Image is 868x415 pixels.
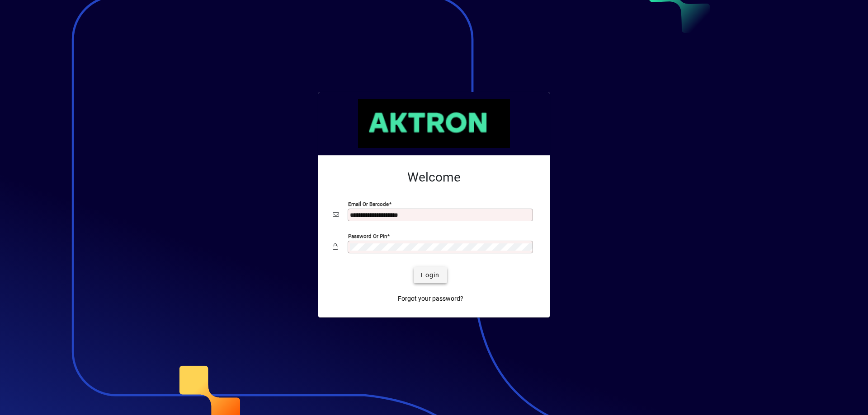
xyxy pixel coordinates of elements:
span: Login [421,270,439,280]
mat-label: Password or Pin [348,233,387,239]
span: Forgot your password? [398,294,463,303]
mat-label: Email or Barcode [348,201,389,207]
button: Login [414,267,447,283]
a: Forgot your password? [394,290,467,307]
h2: Welcome [333,170,535,185]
